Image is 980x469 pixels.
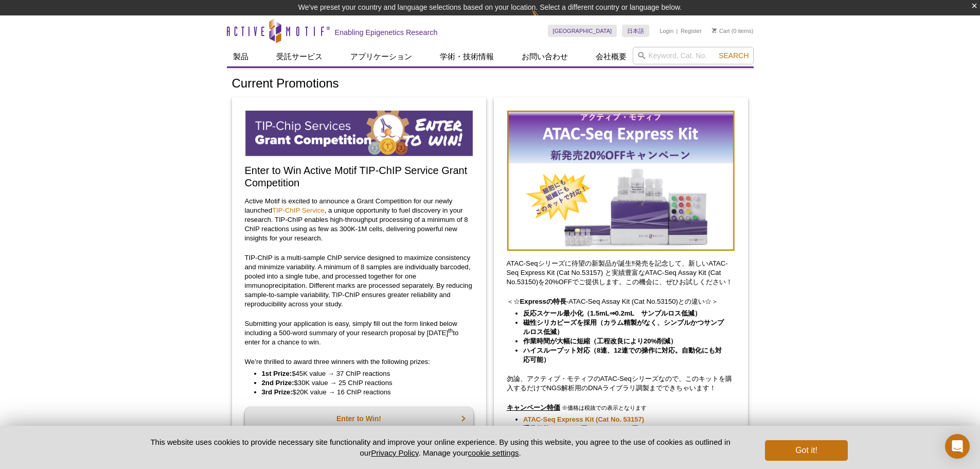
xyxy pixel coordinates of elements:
[227,47,255,66] a: 製品
[945,434,970,459] div: Open Intercom Messenger
[507,374,735,393] p: 勿論、アクティブ・モティフのATAC-Seqシリーズなので、このキットを購入するだけでNGS解析用のDNAライブラリ調製までできちゃいます！
[245,357,473,367] p: We’re thrilled to award three winners with the following prizes:
[448,327,453,333] sup: th
[548,25,617,37] a: [GEOGRAPHIC_DATA]
[468,448,519,457] button: cookie settings
[507,259,735,287] p: ATAC-Seqシリーズに待望の新製品が誕生‼発売を記念して、新しいATAC-Seq Express Kit (Cat No.53157) と実績豊富なATAC-Seq Assay Kit (C...
[676,25,678,37] li: |
[245,164,473,189] h2: Enter to Win Active Motif TIP-ChIP Service Grant Competition
[371,448,418,457] a: Privacy Policy
[262,369,463,378] li: $45K value → 37 ChIP reactions
[262,388,463,397] li: $20K value → 16 ChIP reactions
[232,77,749,92] h1: Current Promotions
[590,47,633,66] a: 会社概要
[523,309,701,317] strong: 反応スケール最小化（1.5mL⇒0.2mL サンプルロス低減）
[712,27,730,34] a: Cart
[716,51,752,60] button: Search
[344,47,418,66] a: アプリケーション
[262,378,463,388] li: $30K value → 25 ChIP reactions
[262,388,293,396] strong: 3rd Prize:
[712,28,717,33] img: Your Cart
[523,415,644,424] a: ATAC-Seq Express Kit (Cat No. 53157)
[712,25,754,37] li: (0 items)
[133,437,749,458] p: This website uses cookies to provide necessary site functionality and improve your online experie...
[272,206,325,214] a: TIP-ChIP Service
[719,51,749,60] span: Search
[523,337,677,345] strong: 作業時間が大幅に短縮（工程改良により20%削減）
[660,27,673,34] a: Login
[434,47,500,66] a: 学術・技術情報
[245,253,473,309] p: TIP-ChIP is a multi-sample ChIP service designed to maximize consistency and minimize variability...
[262,370,292,377] strong: 1st Prize:
[531,8,559,32] img: Change Here
[523,319,724,336] strong: 磁性シリカビーズを採用（カラム精製がなく、シンプルかつサンプルロス低減）
[245,197,473,243] p: Active Motif is excited to announce a Grant Competition for our newly launched , a unique opportu...
[515,47,574,66] a: お問い合わせ
[765,440,847,461] button: Got it!
[262,379,294,387] strong: 2nd Prize:
[245,319,473,347] p: Submitting your application is easy, simply fill out the form linked below including a 500-word s...
[523,415,644,432] strong: 通常価格：268,000円 ⇒ 214,400円
[633,47,754,64] input: Keyword, Cat. No.
[562,405,647,411] span: ※価格は税抜での表示となります
[245,110,473,157] img: TIP-ChIP Service Grant Competition
[507,110,735,251] img: Save on ATAC-Seq Kits
[270,47,329,66] a: 受託サービス
[681,27,702,34] a: Register
[523,346,722,363] strong: ハイスループット対応（8連、12連での操作に対応。自動化にも対応可能）
[245,407,473,430] a: Enter to Win!
[507,297,735,306] p: ＜☆ -ATAC-Seq Assay Kit (Cat No.53150)との違い☆＞
[520,298,566,305] strong: Expressの特長
[622,25,649,37] a: 日本語
[335,28,438,37] h2: Enabling Epigenetics Research
[507,404,560,411] u: キャンペーン特価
